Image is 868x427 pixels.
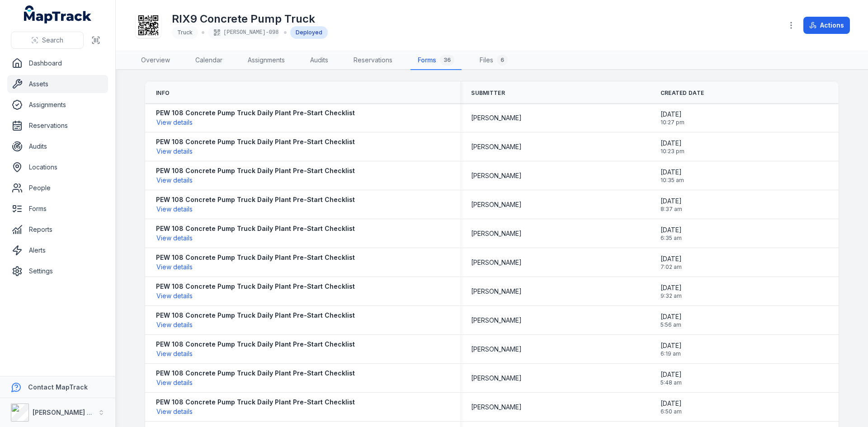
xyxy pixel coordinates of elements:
a: MapTrack [24,5,92,23]
button: View details [156,204,193,214]
span: [PERSON_NAME] [471,142,522,151]
a: Reservations [7,117,108,135]
time: 8/22/2025, 8:37:57 AM [660,197,682,213]
span: 6:35 am [660,235,682,242]
strong: PEW 108 Concrete Pump Truck Daily Plant Pre-Start Checklist [156,340,355,349]
span: [DATE] [660,254,682,263]
div: 36 [440,55,454,66]
a: Reservations [346,51,400,70]
button: View details [156,378,193,388]
span: 10:23 pm [660,148,684,155]
span: [DATE] [660,370,682,379]
span: [DATE] [660,283,682,292]
span: 5:48 am [660,379,682,386]
span: [DATE] [660,139,684,148]
span: [PERSON_NAME] [471,229,522,238]
span: [PERSON_NAME] [471,403,522,412]
span: 5:56 am [660,321,682,328]
span: [DATE] [660,225,682,235]
a: Forms36 [410,51,462,70]
span: 6:19 am [660,350,682,357]
h1: RIX9 Concrete Pump Truck [172,12,328,26]
time: 9/3/2025, 10:35:39 AM [660,168,684,184]
span: [PERSON_NAME] [471,345,522,354]
strong: PEW 108 Concrete Pump Truck Daily Plant Pre-Start Checklist [156,137,355,146]
strong: Contact MapTrack [28,383,88,391]
span: [PERSON_NAME] [471,374,522,383]
time: 7/14/2025, 5:48:47 AM [660,370,682,386]
time: 8/11/2025, 7:02:07 AM [660,254,682,271]
strong: PEW 108 Concrete Pump Truck Daily Plant Pre-Start Checklist [156,195,355,204]
span: [PERSON_NAME] [471,171,522,180]
a: Reports [7,221,108,239]
button: View details [156,320,193,330]
strong: PEW 108 Concrete Pump Truck Daily Plant Pre-Start Checklist [156,224,355,233]
a: Overview [134,51,177,70]
a: People [7,179,108,197]
a: Files6 [472,51,515,70]
button: View details [156,262,193,272]
time: 8/13/2025, 6:35:25 AM [660,225,682,242]
span: [PERSON_NAME] [471,113,522,122]
span: 10:27 pm [660,119,684,126]
a: Locations [7,158,108,176]
a: Settings [7,262,108,280]
button: View details [156,117,193,127]
span: [PERSON_NAME] [471,200,522,209]
a: Assets [7,75,108,93]
div: 6 [497,55,508,66]
a: Assignments [7,96,108,114]
span: 9:32 am [660,292,682,300]
strong: PEW 108 Concrete Pump Truck Daily Plant Pre-Start Checklist [156,166,355,175]
span: [PERSON_NAME] [471,316,522,325]
button: View details [156,407,193,417]
time: 9/8/2025, 10:27:17 PM [660,110,684,126]
button: View details [156,146,193,156]
span: [PERSON_NAME] [471,258,522,267]
strong: PEW 108 Concrete Pump Truck Daily Plant Pre-Start Checklist [156,108,355,117]
div: Deployed [290,26,328,39]
strong: PEW 108 Concrete Pump Truck Daily Plant Pre-Start Checklist [156,369,355,378]
strong: PEW 108 Concrete Pump Truck Daily Plant Pre-Start Checklist [156,398,355,407]
a: Audits [303,51,335,70]
div: [PERSON_NAME]-098 [208,26,280,39]
strong: [PERSON_NAME] Group [33,408,107,416]
span: Search [42,36,63,45]
span: [PERSON_NAME] [471,287,522,296]
button: Search [11,32,84,49]
span: Info [156,89,170,97]
button: View details [156,291,193,301]
a: Alerts [7,241,108,259]
time: 7/16/2025, 5:56:21 AM [660,312,682,328]
span: 8:37 am [660,206,682,213]
time: 9/7/2025, 10:23:33 PM [660,139,684,155]
strong: PEW 108 Concrete Pump Truck Daily Plant Pre-Start Checklist [156,282,355,291]
a: Forms [7,200,108,218]
span: [DATE] [660,312,682,321]
strong: PEW 108 Concrete Pump Truck Daily Plant Pre-Start Checklist [156,311,355,320]
time: 7/10/2025, 6:50:30 AM [660,399,682,415]
span: [DATE] [660,341,682,350]
button: View details [156,233,193,243]
span: [DATE] [660,399,682,408]
a: Assignments [241,51,292,70]
span: 6:50 am [660,408,682,415]
button: Actions [803,17,850,34]
span: 10:35 am [660,177,684,184]
span: [DATE] [660,110,684,119]
span: 7:02 am [660,263,682,271]
time: 7/15/2025, 6:19:49 AM [660,341,682,357]
strong: PEW 108 Concrete Pump Truck Daily Plant Pre-Start Checklist [156,253,355,262]
time: 7/22/2025, 9:32:02 AM [660,283,682,300]
span: [DATE] [660,168,684,177]
span: [DATE] [660,197,682,206]
a: Audits [7,137,108,155]
span: Created Date [660,89,704,97]
span: Truck [177,29,193,36]
a: Dashboard [7,54,108,72]
button: View details [156,349,193,359]
button: View details [156,175,193,185]
span: Submitter [471,89,505,97]
a: Calendar [188,51,230,70]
